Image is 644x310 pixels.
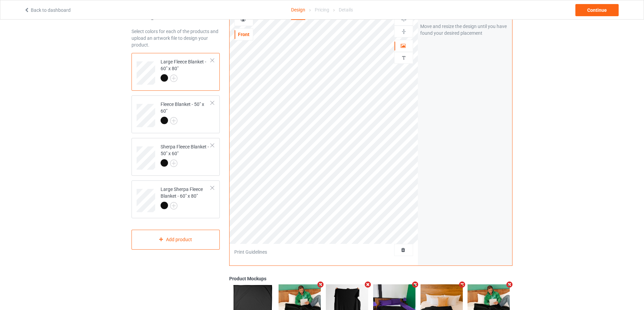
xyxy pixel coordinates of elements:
i: Remove mockup [316,281,325,288]
img: svg%3E%0A [401,55,407,61]
div: Sherpa Fleece Blanket - 50" x 60" [132,138,220,176]
a: Back to dashboard [24,7,71,13]
i: Remove mockup [505,281,514,288]
div: Add product [132,230,220,250]
div: Pricing [315,0,329,19]
i: Remove mockup [458,281,467,288]
div: Front [235,31,253,38]
div: Sherpa Fleece Blanket - 50" x 60" [161,143,211,166]
div: Large Sherpa Fleece Blanket - 60" x 80" [161,186,211,209]
img: svg+xml;base64,PD94bWwgdmVyc2lvbj0iMS4wIiBlbmNvZGluZz0iVVRGLTgiPz4KPHN2ZyB3aWR0aD0iMjJweCIgaGVpZ2... [170,160,177,167]
div: Product Mockups [229,275,512,282]
img: svg+xml;base64,PD94bWwgdmVyc2lvbj0iMS4wIiBlbmNvZGluZz0iVVRGLTgiPz4KPHN2ZyB3aWR0aD0iMjJweCIgaGVpZ2... [170,117,177,124]
div: Select colors for each of the products and upload an artwork file to design your product. [132,28,220,48]
img: svg+xml;base64,PD94bWwgdmVyc2lvbj0iMS4wIiBlbmNvZGluZz0iVVRGLTgiPz4KPHN2ZyB3aWR0aD0iMjJweCIgaGVpZ2... [170,202,177,209]
div: Large Fleece Blanket - 60" x 80" [161,58,211,81]
div: Print Guidelines [234,249,267,255]
img: svg+xml;base64,PD94bWwgdmVyc2lvbj0iMS4wIiBlbmNvZGluZz0iVVRGLTgiPz4KPHN2ZyB3aWR0aD0iMjJweCIgaGVpZ2... [170,75,177,82]
div: Continue [575,4,619,16]
div: Fleece Blanket - 50" x 60" [161,101,211,124]
i: Remove mockup [411,281,419,288]
div: Large Fleece Blanket - 60" x 80" [132,53,220,91]
i: Remove mockup [364,281,372,288]
div: Move and resize the design until you have found your desired placement [420,23,510,36]
div: Design [291,0,305,20]
div: Large Sherpa Fleece Blanket - 60" x 80" [132,180,220,218]
div: Fleece Blanket - 50" x 60" [132,95,220,133]
img: svg%3E%0A [401,28,407,35]
div: Details [339,0,353,19]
